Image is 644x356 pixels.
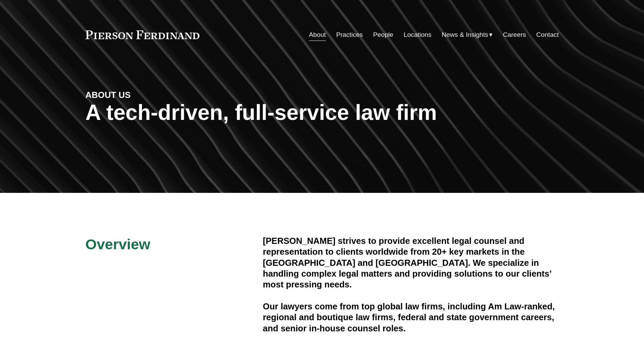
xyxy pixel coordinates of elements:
a: Careers [503,28,526,41]
a: folder dropdown [442,28,493,41]
h4: [PERSON_NAME] strives to provide excellent legal counsel and representation to clients worldwide ... [263,235,559,290]
h1: A tech-driven, full-service law firm [86,100,559,125]
a: Contact [536,28,558,41]
a: Practices [336,28,363,41]
a: People [373,28,393,41]
a: About [309,28,326,41]
h4: Our lawyers come from top global law firms, including Am Law-ranked, regional and boutique law fi... [263,301,559,334]
a: Locations [404,28,431,41]
span: Overview [86,236,150,252]
span: News & Insights [442,29,488,41]
strong: ABOUT US [86,90,131,100]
